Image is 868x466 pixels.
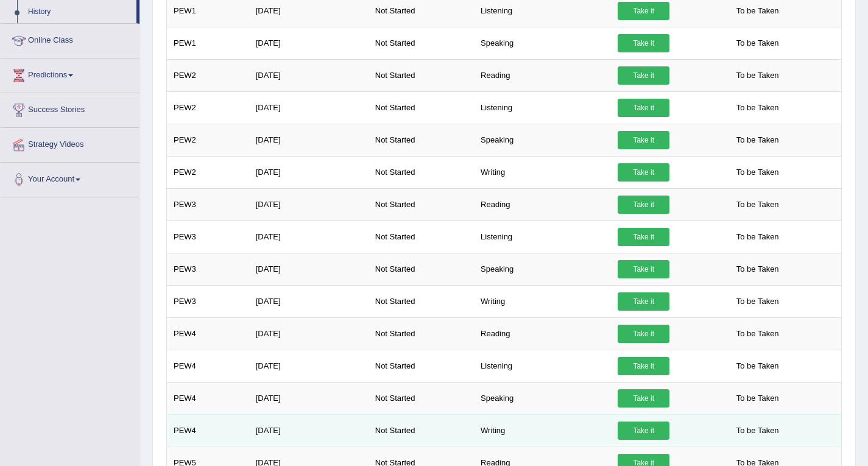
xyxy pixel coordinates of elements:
[474,188,611,221] td: Reading
[730,389,785,408] span: To be Taken
[1,58,139,89] a: Predictions
[167,382,249,414] td: PEW4
[249,253,369,285] td: [DATE]
[618,325,669,343] a: Take it
[167,350,249,382] td: PEW4
[167,221,249,253] td: PEW3
[474,27,611,59] td: Speaking
[618,260,669,278] a: Take it
[474,221,611,253] td: Listening
[249,156,369,188] td: [DATE]
[369,382,474,414] td: Not Started
[249,350,369,382] td: [DATE]
[618,422,669,440] a: Take it
[249,188,369,221] td: [DATE]
[730,34,785,52] span: To be Taken
[369,317,474,350] td: Not Started
[369,350,474,382] td: Not Started
[618,131,669,149] a: Take it
[167,59,249,91] td: PEW2
[730,292,785,311] span: To be Taken
[23,1,136,23] a: History
[618,228,669,246] a: Take it
[618,196,669,214] a: Take it
[618,389,669,408] a: Take it
[474,253,611,285] td: Speaking
[249,91,369,124] td: [DATE]
[167,91,249,124] td: PEW2
[474,91,611,124] td: Listening
[1,93,139,124] a: Success Stories
[1,163,139,193] a: Your Account
[730,260,785,278] span: To be Taken
[618,292,669,311] a: Take it
[167,414,249,447] td: PEW4
[730,357,785,375] span: To be Taken
[369,59,474,91] td: Not Started
[730,66,785,85] span: To be Taken
[1,128,139,158] a: Strategy Videos
[730,325,785,343] span: To be Taken
[249,285,369,317] td: [DATE]
[730,422,785,440] span: To be Taken
[167,253,249,285] td: PEW3
[369,253,474,285] td: Not Started
[369,414,474,447] td: Not Started
[474,382,611,414] td: Speaking
[369,285,474,317] td: Not Started
[730,99,785,117] span: To be Taken
[249,27,369,59] td: [DATE]
[369,221,474,253] td: Not Started
[167,156,249,188] td: PEW2
[618,357,669,375] a: Take it
[730,131,785,149] span: To be Taken
[369,156,474,188] td: Not Started
[618,163,669,182] a: Take it
[167,285,249,317] td: PEW3
[167,124,249,156] td: PEW2
[474,414,611,447] td: Writing
[474,350,611,382] td: Listening
[167,27,249,59] td: PEW1
[474,156,611,188] td: Writing
[474,59,611,91] td: Reading
[249,317,369,350] td: [DATE]
[474,285,611,317] td: Writing
[369,188,474,221] td: Not Started
[618,99,669,117] a: Take it
[618,34,669,52] a: Take it
[369,27,474,59] td: Not Started
[167,188,249,221] td: PEW3
[369,91,474,124] td: Not Started
[618,2,669,20] a: Take it
[249,382,369,414] td: [DATE]
[167,317,249,350] td: PEW4
[369,124,474,156] td: Not Started
[474,124,611,156] td: Speaking
[474,317,611,350] td: Reading
[249,59,369,91] td: [DATE]
[1,24,139,54] a: Online Class
[618,66,669,85] a: Take it
[249,124,369,156] td: [DATE]
[249,414,369,447] td: [DATE]
[730,2,785,20] span: To be Taken
[730,163,785,182] span: To be Taken
[730,196,785,214] span: To be Taken
[730,228,785,246] span: To be Taken
[249,221,369,253] td: [DATE]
